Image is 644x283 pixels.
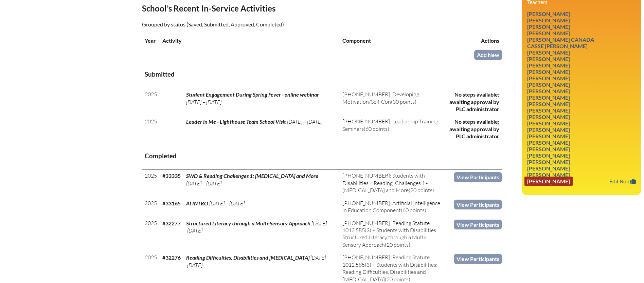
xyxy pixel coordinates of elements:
[524,157,573,166] a: [PERSON_NAME]
[142,34,160,47] th: Year
[524,54,573,63] a: [PERSON_NAME]
[340,197,445,217] td: (60 points)
[524,74,573,83] a: [PERSON_NAME]
[342,220,437,248] span: [PHONE_NUMBER]: Reading Statute 1012.585(3) + Students with Disabilities: Structured Literacy thr...
[340,115,445,142] td: (60 points)
[186,254,329,268] span: [DATE] – [DATE]
[186,91,319,98] span: Student Engagement During Spring Fever - online webinar
[142,217,160,251] td: 2025
[524,16,573,25] a: [PERSON_NAME]
[524,86,573,96] a: [PERSON_NAME]
[524,144,573,154] a: [PERSON_NAME]
[454,254,502,264] a: View Participants
[448,91,499,113] p: No steps available; awaiting approval by PLC administrator
[342,254,437,282] span: [PHONE_NUMBER]: Reading Statute 1012.585(3) + Students with Disabilities: Reading Difficulties, D...
[186,254,309,261] span: Reading Difficulties, Disabilities and [MEDICAL_DATA]
[524,41,590,50] a: Casse [PERSON_NAME]
[524,170,573,179] a: [PERSON_NAME]
[340,217,445,251] td: (20 points)
[524,67,573,76] a: [PERSON_NAME]
[524,28,573,38] a: [PERSON_NAME]
[145,152,499,160] h3: Completed
[524,132,573,141] a: [PERSON_NAME]
[607,177,639,186] a: Edit Role
[145,70,499,79] h3: Submitted
[142,20,381,29] p: Grouped by status (Saved, Submitted, Approved, Completed)
[524,22,573,31] a: [PERSON_NAME]
[186,118,286,125] span: Leader in Me - Lighthouse Team School Visit
[142,115,160,142] td: 2025
[342,91,419,105] span: [PHONE_NUMBER]: Developing Motivation/Self-Con
[524,61,573,70] a: [PERSON_NAME]
[524,138,573,147] a: [PERSON_NAME]
[524,151,573,160] a: [PERSON_NAME]
[454,220,502,229] a: View Participants
[474,50,502,60] a: Add New
[340,34,445,47] th: Component
[162,220,181,226] b: #32277
[186,200,208,206] span: AI INTRO
[142,169,160,197] td: 2025
[340,88,445,116] td: (30 points)
[186,220,330,234] span: [DATE] – [DATE]
[162,200,181,206] b: #33165
[524,177,573,186] a: [PERSON_NAME]
[186,220,310,226] span: Structured Literacy through a Multi-Sensory Approach
[454,200,502,209] a: View Participants
[142,3,381,13] h2: School’s Recent In-Service Activities
[524,119,573,128] a: [PERSON_NAME]
[287,118,322,125] span: [DATE] – [DATE]
[524,93,573,102] a: [PERSON_NAME]
[142,197,160,217] td: 2025
[524,112,573,121] a: [PERSON_NAME]
[142,88,160,116] td: 2025
[162,173,181,179] b: #33335
[160,34,340,47] th: Activity
[524,125,573,134] a: [PERSON_NAME]
[342,118,438,132] span: [PHONE_NUMBER]: Leadership Training Seminars
[340,169,445,197] td: (20 points)
[524,106,573,115] a: [PERSON_NAME]
[524,99,573,108] a: [PERSON_NAME]
[524,35,597,44] a: [PERSON_NAME] Canada
[524,164,573,173] a: [PERSON_NAME]
[524,80,573,89] a: [PERSON_NAME]
[342,172,428,194] span: [PHONE_NUMBER]: Students with Disabilities + Reading: Challenges 1 - [MEDICAL_DATA] and More
[162,254,181,261] b: #32276
[186,173,318,179] span: SWD & Reading Challenges 1: [MEDICAL_DATA] and More
[445,34,502,47] th: Actions
[454,172,502,182] a: View Participants
[524,48,573,57] a: [PERSON_NAME]
[186,99,221,105] span: [DATE] – [DATE]
[342,200,440,214] span: [PHONE_NUMBER]: Artificial Intelligence in Education Component
[524,9,573,18] a: [PERSON_NAME]
[209,200,245,207] span: [DATE] – [DATE]
[186,180,221,187] span: [DATE] – [DATE]
[448,118,499,140] p: No steps available; awaiting approval by PLC administrator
